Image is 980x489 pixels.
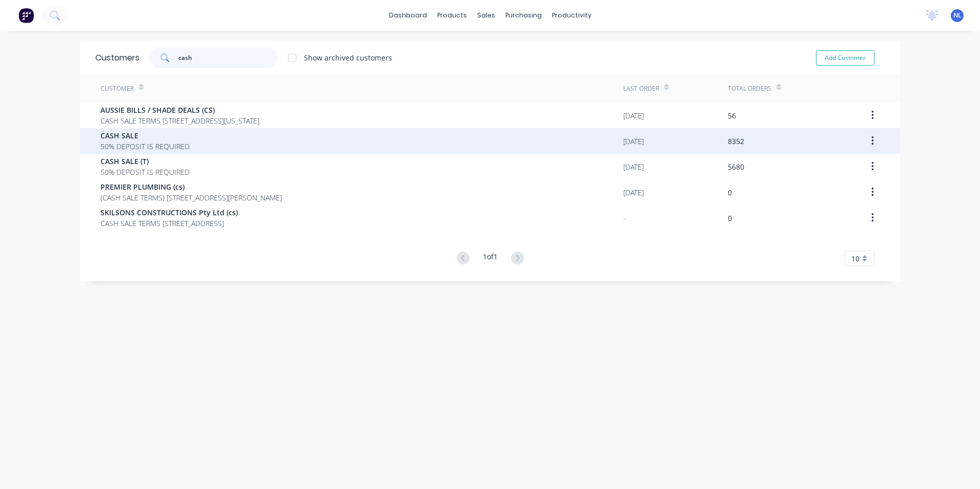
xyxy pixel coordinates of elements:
span: 10 [851,253,860,264]
div: 8352 [728,136,744,147]
div: [DATE] [623,187,644,198]
div: 1 of 1 [483,251,498,266]
span: (CASH SALE TERMS) [STREET_ADDRESS][PERSON_NAME] [100,192,282,203]
div: [DATE] [623,110,644,121]
div: productivity [547,8,597,23]
a: dashboard [384,8,432,23]
div: Total Orders [728,84,771,93]
span: CASH SALE (T) [100,156,190,167]
div: [DATE] [623,136,644,147]
div: 0 [728,187,732,198]
span: PREMIER PLUMBING (cs) [100,181,282,192]
div: purchasing [500,8,547,23]
input: Search customers... [178,48,278,68]
div: products [432,8,472,23]
div: - [623,213,626,223]
div: 5680 [728,161,744,172]
div: Customer [100,84,134,93]
img: Factory [18,8,34,23]
div: sales [472,8,500,23]
span: SKILSONS CONSTRUCTIONS Pty Ltd (cs) [100,207,238,218]
span: CASH SALE TERMS [STREET_ADDRESS] [100,218,238,229]
span: 50% DEPOSIT IS REQUIRED [100,167,190,177]
div: 56 [728,110,736,121]
div: 0 [728,213,732,223]
button: Add Customer [816,50,874,66]
div: Customers [95,52,139,64]
div: Last Order [623,84,659,93]
div: Show archived customers [304,52,392,63]
span: NL [953,11,962,20]
span: CASH SALE [100,130,190,141]
span: CASH SALE TERMS [STREET_ADDRESS][US_STATE] [100,115,259,126]
span: AUSSIE BILLS / SHADE DEALS (CS) [100,105,259,115]
div: [DATE] [623,161,644,172]
span: 50% DEPOSIT IS REQUIRED [100,141,190,152]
